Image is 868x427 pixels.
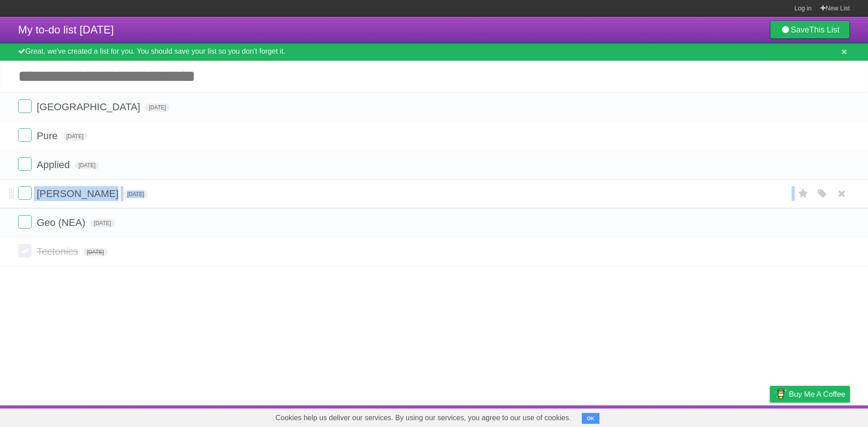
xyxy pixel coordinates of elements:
[809,25,840,34] b: This List
[37,101,142,113] span: [GEOGRAPHIC_DATA]
[727,408,747,425] a: Terms
[18,157,32,171] label: Done
[18,128,32,142] label: Done
[679,408,716,425] a: Developers
[37,188,121,199] span: [PERSON_NAME]
[795,186,812,201] label: Star task
[770,21,850,39] a: SaveThis List
[18,23,114,36] span: My to-do list [DATE]
[266,409,580,427] span: Cookies help us deliver our services. By using our services, you agree to our use of cookies.
[63,132,87,141] span: [DATE]
[75,161,99,169] span: [DATE]
[758,408,782,425] a: Privacy
[774,386,787,402] img: Buy me a coffee
[37,246,80,257] span: Tectonics
[83,248,108,256] span: [DATE]
[37,130,60,141] span: Pure
[37,217,88,228] span: Geo (NEA)
[123,190,148,198] span: [DATE]
[582,413,599,424] button: OK
[793,408,850,425] a: Suggest a feature
[145,103,170,112] span: [DATE]
[90,219,115,227] span: [DATE]
[770,386,850,403] a: Buy me a coffee
[18,244,32,258] label: Done
[18,215,32,229] label: Done
[18,99,32,113] label: Done
[789,386,845,402] span: Buy me a coffee
[18,186,32,200] label: Done
[37,159,72,170] span: Applied
[650,408,669,425] a: About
